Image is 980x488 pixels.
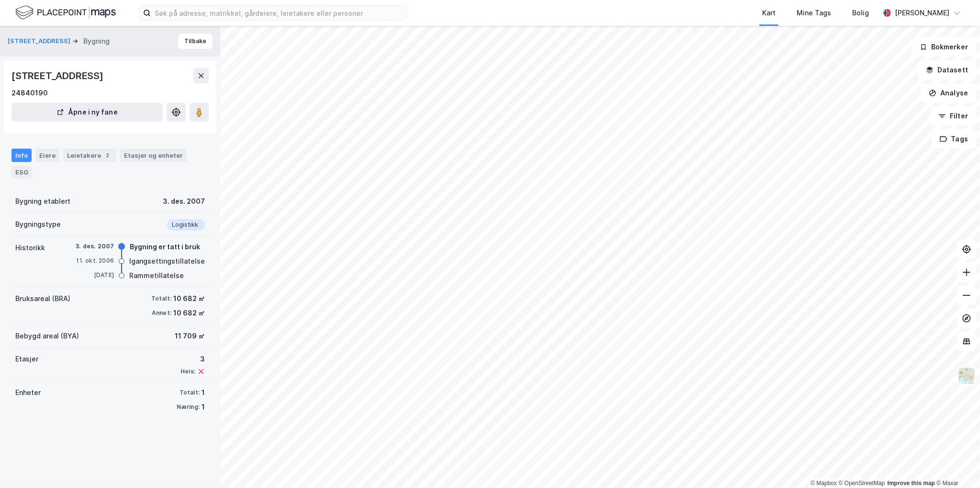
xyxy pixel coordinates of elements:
input: Søk på adresse, matrikkel, gårdeiere, leietakere eller personer [151,6,406,20]
button: Analyse [921,83,976,103]
div: Historikk [15,242,45,254]
div: Næring: [177,403,200,411]
div: Etasjer [15,353,38,365]
a: OpenStreetMap [839,480,885,487]
div: 3 [180,353,205,365]
div: 3. des. 2007 [163,196,205,207]
button: Tilbake [178,34,213,49]
div: 24840190 [11,87,48,99]
div: Bygningstype [15,219,61,230]
div: 10 682 ㎡ [173,307,205,319]
div: 2 [103,151,113,160]
div: Bolig [852,7,869,19]
div: Bygning er tatt i bruk [130,241,200,253]
a: Improve this map [888,480,935,487]
div: Bygning [83,35,110,47]
div: Kart [762,7,776,19]
div: Info [11,149,32,162]
div: [STREET_ADDRESS] [11,68,105,83]
a: Mapbox [811,480,837,487]
img: logo.f888ab2527a4732fd821a326f86c7f29.svg [15,4,116,21]
img: Z [957,367,976,385]
button: [STREET_ADDRESS] [8,36,72,46]
div: Eiere [35,149,59,162]
button: Filter [930,106,976,126]
div: [PERSON_NAME] [895,7,949,19]
iframe: Chat Widget [932,442,980,488]
div: 1 [202,401,205,413]
div: Bygning etablert [15,196,70,207]
div: Etasjer og enheter [124,151,183,160]
div: Bebygd areal (BYA) [15,330,79,342]
div: 3. des. 2007 [76,242,114,251]
div: Rammetillatelse [129,270,184,281]
div: Annet: [152,309,171,317]
div: ESG [11,166,32,178]
div: Bruksareal (BRA) [15,293,70,304]
button: Datasett [918,60,976,80]
div: 1 [202,387,205,398]
div: Leietakere [63,149,116,162]
div: 10 682 ㎡ [173,293,205,304]
div: Totalt: [180,389,200,396]
div: Totalt: [151,295,171,302]
div: Enheter [15,387,41,398]
div: Igangsettingstillatelse [129,256,205,267]
div: Heis: [180,368,195,375]
div: [DATE] [76,271,114,279]
div: 11 709 ㎡ [175,330,205,342]
button: Tags [932,129,976,149]
div: 11. okt. 2006 [76,256,114,265]
button: Åpne i ny fane [11,103,163,122]
button: Bokmerker [912,37,976,57]
div: Mine Tags [797,7,831,19]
